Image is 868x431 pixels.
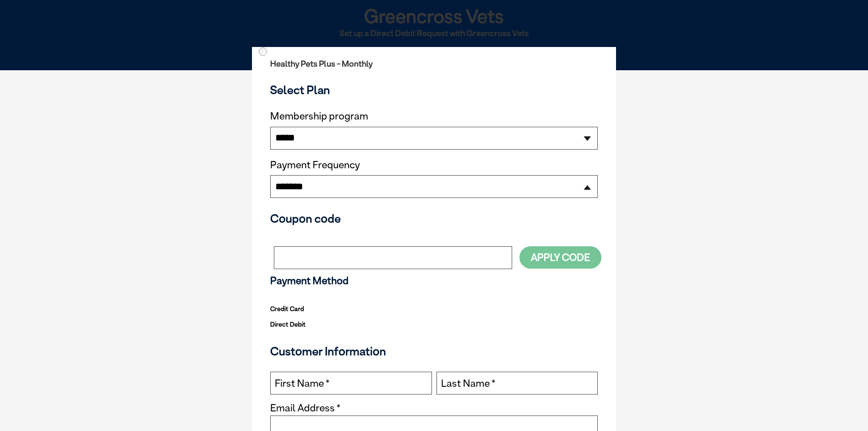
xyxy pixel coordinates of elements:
h2: Set up a Direct Debit Request with Greencross Vets [256,29,612,38]
h3: Coupon code [270,212,598,225]
h2: Healthy Pets Plus - Monthly [270,59,598,68]
label: Last Name * [441,378,495,389]
label: Credit Card [270,303,304,315]
label: Membership program [270,110,598,122]
label: Email Address * [270,403,340,413]
h1: Greencross Vets [256,5,612,26]
h3: Select Plan [270,83,598,97]
button: Apply Code [519,246,601,269]
label: Payment Frequency [270,159,360,171]
label: First Name * [275,378,329,389]
h3: Customer Information [270,344,598,358]
label: Direct Debit [270,318,306,330]
h3: Payment Method [270,275,598,287]
input: Direct Debit [259,47,267,56]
